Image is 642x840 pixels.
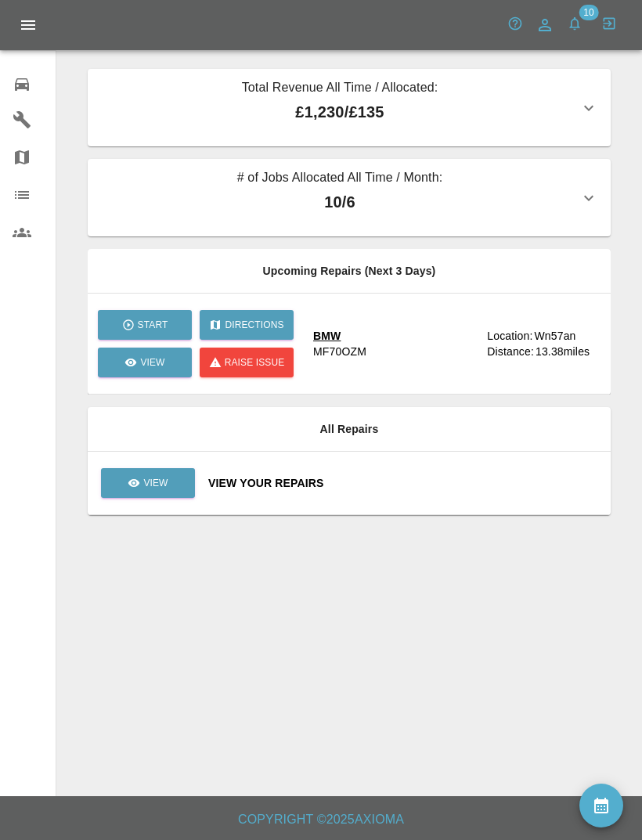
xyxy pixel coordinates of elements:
a: View Your Repairs [208,475,598,491]
p: # of Jobs Allocated All Time / Month: [100,168,579,190]
p: £1,230 / £135 [100,100,579,124]
p: View [143,476,168,490]
h6: Copyright © 2025 Axioma [13,809,629,831]
a: View [98,348,192,377]
th: All Repairs [88,407,611,452]
a: View [100,476,196,488]
div: BMW [313,328,366,344]
div: MF70OZM [313,344,366,359]
button: Open drawer [9,6,47,44]
button: availability [579,784,623,827]
p: 10 / 6 [100,190,579,214]
button: Start [98,310,192,340]
p: Raise issue [225,355,285,370]
p: View [140,355,164,370]
a: BMWMF70OZM [313,328,474,359]
p: Directions [225,318,283,332]
div: Wn57an [534,328,575,344]
th: Upcoming Repairs (Next 3 Days) [88,249,611,294]
div: Distance: [487,344,534,359]
div: Location: [487,328,532,344]
button: Total Revenue All Time / Allocated:£1,230/£135 [88,69,611,146]
div: 13.38 miles [536,344,598,359]
button: Directions [200,310,294,340]
a: Location:Wn57anDistance:13.38miles [487,328,598,359]
button: # of Jobs Allocated All Time / Month:10/6 [88,159,611,236]
a: View [101,468,195,498]
p: Start [138,318,168,332]
span: 10 [579,5,598,20]
p: Total Revenue All Time / Allocated: [100,78,579,100]
button: Raise issue [200,348,294,377]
